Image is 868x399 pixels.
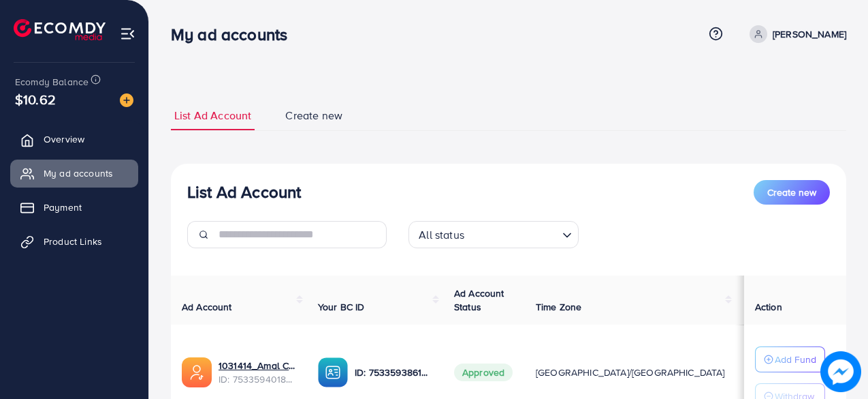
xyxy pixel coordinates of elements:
[182,300,232,314] span: Ad Account
[822,353,860,391] img: image
[285,108,342,123] span: Create new
[416,225,467,245] span: All status
[15,75,89,89] span: Ecomdy Balance
[744,25,846,43] a: [PERSON_NAME]
[10,228,138,255] a: Product Links
[775,351,816,368] p: Add Fund
[454,286,504,314] span: Ad Account Status
[219,359,296,387] div: <span class='underline'>1031414_Amal Collection_1754051557873</span></br>7533594018068971521
[120,26,135,42] img: menu
[187,182,301,202] h3: List Ad Account
[10,125,138,153] a: Overview
[171,25,298,44] h3: My ad accounts
[754,180,830,205] button: Create new
[468,222,557,245] input: Search for option
[44,132,84,146] span: Overview
[408,221,579,248] div: Search for option
[773,26,846,42] p: [PERSON_NAME]
[120,93,133,107] img: image
[44,235,102,248] span: Product Links
[44,166,113,180] span: My ad accounts
[15,89,56,109] span: $10.62
[44,201,82,214] span: Payment
[755,346,825,372] button: Add Fund
[755,300,782,314] span: Action
[10,194,138,221] a: Payment
[318,357,348,387] img: ic-ba-acc.ded83a64.svg
[536,366,725,379] span: [GEOGRAPHIC_DATA]/[GEOGRAPHIC_DATA]
[219,359,296,372] a: 1031414_Amal Collection_1754051557873
[454,364,513,381] span: Approved
[14,19,106,40] img: logo
[174,108,251,123] span: List Ad Account
[219,372,296,386] span: ID: 7533594018068971521
[536,300,581,314] span: Time Zone
[10,160,138,187] a: My ad accounts
[355,364,432,381] p: ID: 7533593861403754513
[767,186,816,199] span: Create new
[318,300,365,314] span: Your BC ID
[182,357,212,387] img: ic-ads-acc.e4c84228.svg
